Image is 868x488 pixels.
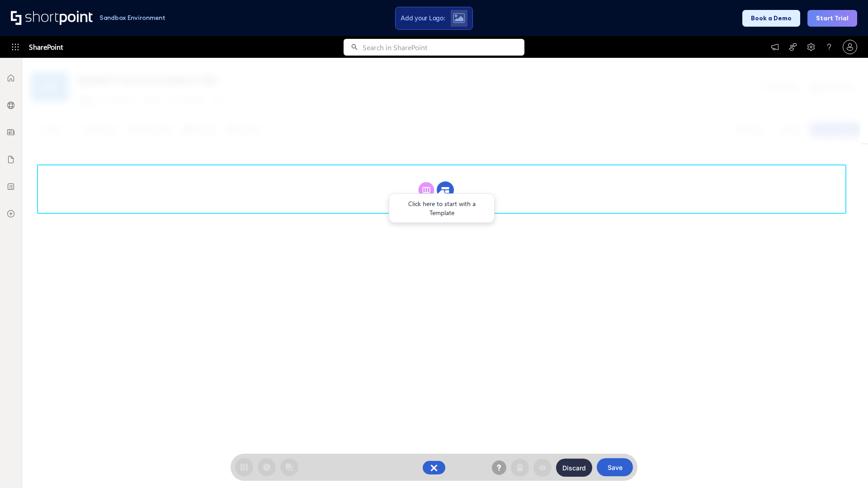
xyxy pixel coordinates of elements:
button: Save [597,458,633,476]
button: Book a Demo [742,10,800,27]
button: Discard [556,459,592,477]
span: SharePoint [29,36,63,58]
h1: Sandbox Environment [99,15,165,20]
button: Start Trial [807,10,857,27]
input: Search in SharePoint [363,39,524,56]
span: Add your Logo: [401,14,445,22]
img: Upload logo [453,13,465,23]
iframe: Chat Widget [823,445,868,488]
